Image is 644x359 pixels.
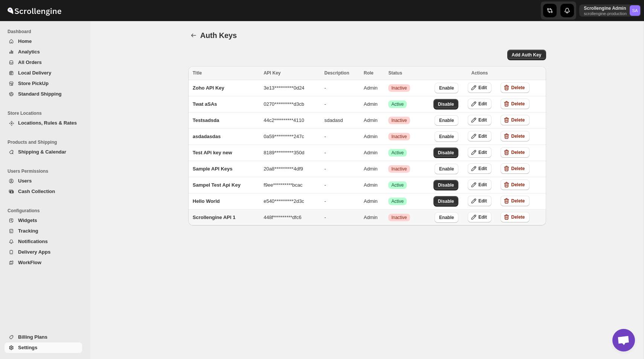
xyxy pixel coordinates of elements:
span: Scrollengine Admin [630,5,640,16]
button: WorkFlow [5,257,82,268]
span: Active [391,150,404,156]
span: Twat aSAs [193,101,217,107]
button: Delete [501,147,529,158]
span: Products and Shipping [8,139,85,145]
button: Delivery Apps [5,247,82,257]
span: Enable [439,85,454,91]
span: Inactive [391,134,407,140]
div: Open chat [612,329,635,351]
span: API Key [264,70,281,76]
span: - [324,166,326,172]
button: Enable [435,83,458,93]
button: Edit [468,115,491,125]
span: Locations, Rules & Rates [18,120,77,126]
span: Sampel Test Api Key [193,182,241,188]
button: Tracking [5,226,82,236]
button: back [188,30,199,41]
span: All Orders [18,59,42,65]
button: Shipping & Calendar [5,147,82,157]
span: Status [388,70,402,76]
span: Delete [511,182,525,188]
button: Add Auth Key [507,50,546,60]
span: Edit [478,166,487,172]
span: Dashboard [8,29,85,35]
span: Add Auth Key [512,52,542,58]
p: scrollengine-production [584,11,627,16]
span: Auth Keys [200,31,237,40]
button: Home [5,36,82,47]
span: Inactive [391,166,407,172]
button: User menu [579,5,641,17]
span: Inactive [391,85,407,91]
span: Edit [478,85,487,91]
span: Enable [439,214,454,221]
span: - [324,198,326,204]
span: Enable [439,166,454,172]
span: Local Delivery [18,70,51,76]
span: Disable [438,182,454,188]
span: Tracking [18,228,38,234]
span: Store Locations [8,110,85,116]
span: Billing Plans [18,334,47,340]
span: Scrollengine API 1 [193,214,236,220]
span: sdadasd [324,117,343,123]
span: WorkFlow [18,260,41,265]
span: Test APi key new [193,150,232,155]
button: Billing Plans [5,332,82,342]
button: Delete [501,212,529,222]
span: Standard Shipping [18,91,62,97]
span: - [324,134,326,139]
button: Disable [433,99,459,110]
span: Edit [478,182,487,188]
span: - [324,85,326,91]
text: SA [632,8,638,13]
img: ScrollEngine [6,1,63,20]
td: Admin [362,193,386,210]
button: Delete [501,131,529,141]
span: Disable [438,198,454,204]
span: Actions [471,70,488,76]
button: Delete [501,82,529,93]
button: Disable [433,180,459,190]
span: Title [193,70,202,76]
button: Users [5,176,82,186]
span: Disable [438,101,454,107]
td: Admin [362,177,386,193]
button: Delete [501,115,529,125]
span: Zoho API Key [193,85,224,91]
span: Delivery Apps [18,249,50,255]
span: Hello World [193,198,220,204]
span: Edit [478,149,487,155]
button: Delete [501,163,529,174]
span: Delete [511,133,525,139]
span: Notifications [18,239,48,244]
button: Enable [435,115,458,126]
button: Edit [468,179,491,190]
span: Disable [438,150,454,156]
td: Admin [362,113,386,129]
button: Enable [435,164,458,174]
button: Edit [468,163,491,174]
button: Edit [468,147,491,158]
span: asdadasdas [193,134,221,139]
span: - [324,150,326,155]
button: Disable [433,196,459,207]
span: Delete [511,166,525,172]
button: Edit [468,212,491,222]
span: Edit [478,198,487,204]
span: Active [391,101,404,107]
button: Cash Collection [5,186,82,197]
td: Admin [362,129,386,145]
td: Admin [362,80,386,96]
span: Cash Collection [18,189,55,194]
td: Admin [362,161,386,177]
span: Edit [478,101,487,107]
span: Shipping & Calendar [18,149,66,155]
button: Edit [468,196,491,206]
button: All Orders [5,57,82,68]
span: Configurations [8,208,85,214]
span: Users Permissions [8,168,85,174]
button: Delete [501,179,529,190]
button: Notifications [5,236,82,247]
button: Widgets [5,215,82,226]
